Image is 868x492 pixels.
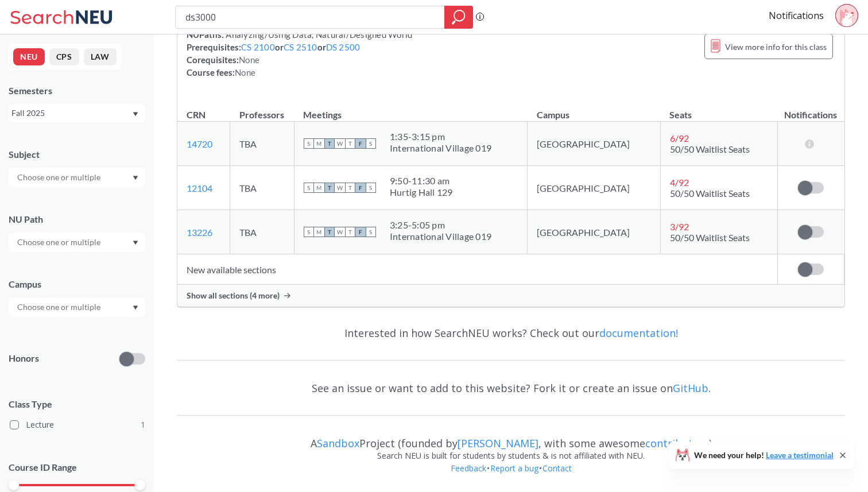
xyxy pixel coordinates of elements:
[542,463,572,474] a: Contact
[324,227,335,237] span: T
[177,285,844,307] div: Show all sections (4 more)
[673,381,708,395] a: GitHub
[390,187,453,198] div: Hurtig Hall 129
[345,227,355,237] span: T
[335,183,345,193] span: W
[769,9,824,22] a: Notifications
[10,417,145,432] label: Lecture
[725,40,827,54] span: View more info for this class
[187,28,412,79] div: NUPaths: Prerequisites: or or Corequisites: Course fees:
[390,175,453,187] div: 9:50 - 11:30 am
[694,451,834,459] span: We need your help!
[345,138,355,149] span: T
[304,138,314,149] span: S
[366,183,376,193] span: S
[9,84,145,97] div: Semesters
[184,7,436,27] input: Class, professor, course number, "phrase"
[9,278,145,290] div: Campus
[133,305,138,310] svg: Dropdown arrow
[335,138,345,149] span: W
[284,42,317,52] a: CS 2510
[177,371,845,405] div: See an issue or want to add to this website? Fork it or create an issue on .
[177,462,845,492] div: • •
[187,109,206,121] div: CRN
[528,166,660,210] td: [GEOGRAPHIC_DATA]
[390,231,491,242] div: International Village 019
[326,42,361,52] a: DS 2500
[490,463,539,474] a: Report a bug
[670,232,750,243] span: 50/50 Waitlist Seats
[294,97,528,122] th: Meetings
[133,176,138,180] svg: Dropdown arrow
[9,213,145,226] div: NU Path
[304,227,314,237] span: S
[9,398,145,410] span: Class Type
[766,450,834,460] a: Leave a testimonial
[9,104,145,122] div: Fall 2025Dropdown arrow
[528,210,660,254] td: [GEOGRAPHIC_DATA]
[187,227,212,238] a: 13226
[450,463,487,474] a: Feedback
[670,144,750,154] span: 50/50 Waitlist Seats
[230,210,294,254] td: TBA
[187,138,212,149] a: 14720
[324,183,335,193] span: T
[241,42,275,52] a: CS 2100
[9,233,145,252] div: Dropdown arrow
[187,183,212,193] a: 12104
[239,55,259,65] span: None
[11,171,108,184] input: Choose one or multiple
[133,112,138,117] svg: Dropdown arrow
[366,138,376,149] span: S
[84,48,117,65] button: LAW
[230,122,294,166] td: TBA
[314,183,324,193] span: M
[645,436,709,450] a: contributors
[11,235,108,249] input: Choose one or multiple
[390,142,491,154] div: International Village 019
[314,138,324,149] span: M
[314,227,324,237] span: M
[599,326,678,340] a: documentation!
[366,227,376,237] span: S
[11,300,108,314] input: Choose one or multiple
[458,436,538,450] a: [PERSON_NAME]
[452,9,466,25] svg: magnifying glass
[390,219,491,231] div: 3:25 - 5:05 pm
[335,227,345,237] span: W
[177,316,845,350] div: Interested in how SearchNEU works? Check out our
[9,148,145,161] div: Subject
[230,97,294,122] th: Professors
[177,254,777,285] td: New available sections
[224,29,412,40] span: Analyzing/Using Data, Natural/Designed World
[9,168,145,187] div: Dropdown arrow
[317,436,359,450] a: Sandbox
[187,290,280,301] span: Show all sections (4 more)
[49,48,79,65] button: CPS
[528,122,660,166] td: [GEOGRAPHIC_DATA]
[444,6,473,29] div: magnifying glass
[777,97,844,122] th: Notifications
[670,133,689,144] span: 6 / 92
[670,221,689,232] span: 3 / 92
[345,183,355,193] span: T
[324,138,335,149] span: T
[13,48,45,65] button: NEU
[390,131,491,142] div: 1:35 - 3:15 pm
[230,166,294,210] td: TBA
[9,352,39,365] p: Honors
[355,138,366,149] span: F
[177,450,845,462] div: Search NEU is built for students by students & is not affiliated with NEU.
[304,183,314,193] span: S
[670,177,689,188] span: 4 / 92
[9,461,145,474] p: Course ID Range
[11,107,131,119] div: Fall 2025
[355,227,366,237] span: F
[355,183,366,193] span: F
[141,419,145,431] span: 1
[670,188,750,199] span: 50/50 Waitlist Seats
[660,97,777,122] th: Seats
[528,97,660,122] th: Campus
[133,241,138,245] svg: Dropdown arrow
[177,427,845,450] div: A Project (founded by , with some awesome )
